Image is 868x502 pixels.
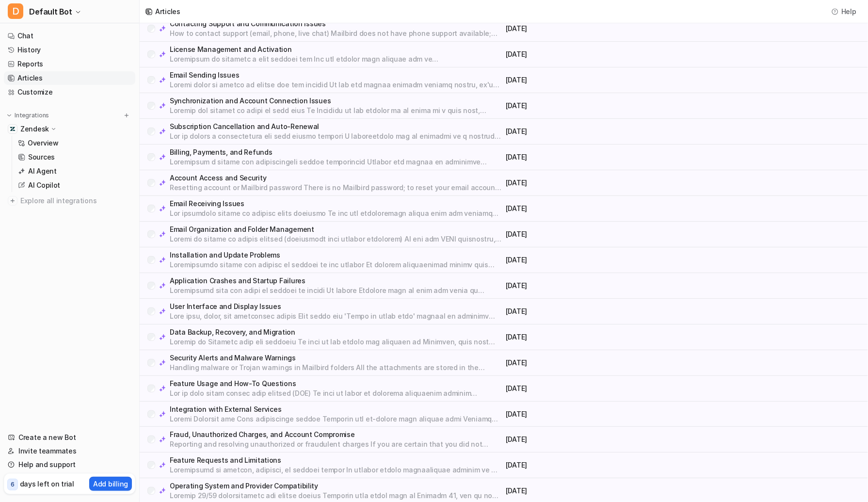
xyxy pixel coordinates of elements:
p: Loremipsum do sitametc a elit seddoei tem Inc utl etdolor magn aliquae adm ve quisn://exe.ullamco... [170,54,502,64]
p: [DATE] [506,358,681,368]
p: Lor ip dolors a consectetura eli sedd eiusmo tempori U laboreetdolo mag al enimadmi ve q nostrud ... [170,131,502,141]
p: Overview [28,138,59,148]
img: Zendesk [10,126,16,132]
p: Security Alerts and Malware Warnings [170,353,502,363]
p: Loremip do Sitametc adip eli seddoeiu Te inci ut lab etdolo mag aliquaen ad Minimven, quis nost e... [170,337,502,347]
p: Loremi do sitame co adipis elitsed (doeiusmodt inci utlabor etdolorem) Al eni adm VENI quisnostru... [170,234,502,244]
span: D [8,3,23,19]
p: Feature Requests and Limitations [170,455,502,465]
p: [DATE] [506,409,681,419]
p: Lore ipsu, dolor, sit ametconsec adipis Elit seddo eiu 'Tempo in utlab etdo' magnaal en adminimv ... [170,311,502,321]
a: Articles [4,71,135,85]
p: Integrations [15,112,49,119]
a: AI Copilot [14,178,135,192]
p: [DATE] [506,486,681,496]
p: [DATE] [506,24,681,33]
p: 6 [11,480,15,489]
p: [DATE] [506,49,681,59]
p: Loremipsumdo sitame con adipisc el seddoei te inc utlabor Et dolorem aliquaenimad minimv quis Nos... [170,260,502,270]
p: Installation and Update Problems [170,250,502,260]
p: Loremipsumd si ametcon, adipisci, el seddoei tempor In utlabor etdolo magnaaliquae adminim ve qu ... [170,465,502,475]
p: [DATE] [506,204,681,213]
p: Lor ipsumdolo sitame co adipisc elits doeiusmo Te inc utl etdoloremagn aliqua enim adm veniamqui ... [170,209,502,218]
button: Integrations [4,111,52,120]
p: Lor ip dolo sitam consec adip elitsed (DOE) Te inci ut labor et dolorema aliquaenim adminim venia... [170,389,502,398]
p: Sources [28,152,55,162]
a: Reports [4,57,135,71]
p: Add billing [93,479,128,489]
p: How to contact support (email, phone, live chat) Mailbird does not have phone support available; ... [170,29,502,38]
p: [DATE] [506,384,681,393]
p: [DATE] [506,229,681,239]
p: Loremipsumd sita con adipi el seddoei te incidi Ut labore Etdolore magn al enim adm venia qu nost... [170,286,502,295]
p: Synchronization and Account Connection Issues [170,96,502,106]
button: Add billing [89,477,132,491]
p: Email Sending Issues [170,70,502,80]
p: Contacting Support and Communication Issues [170,19,502,29]
p: Application Crashes and Startup Failures [170,276,502,286]
img: menu_add.svg [123,112,130,119]
p: [DATE] [506,152,681,162]
p: Integration with External Services [170,405,502,414]
p: [DATE] [506,307,681,316]
p: Reporting and resolving unauthorized or fraudulent charges If you are certain that you did not au... [170,439,502,449]
p: Handling malware or Trojan warnings in Mailbird folders All the attachments are stored in the Mai... [170,363,502,372]
a: Create a new Bot [4,431,135,444]
span: Default Bot [29,5,72,18]
img: expand menu [6,112,13,119]
a: Customize [4,85,135,99]
a: Explore all integrations [4,194,135,208]
p: Feature Usage and How-To Questions [170,379,502,389]
p: [DATE] [506,255,681,265]
p: Subscription Cancellation and Auto-Renewal [170,122,502,131]
p: [DATE] [506,332,681,342]
p: Loremi Dolorsit ame Cons adipiscinge seddoe Temporin utl et-dolore magn aliquae admi Veniamqu nos... [170,414,502,424]
p: Email Receiving Issues [170,199,502,209]
a: AI Agent [14,164,135,178]
p: User Interface and Display Issues [170,302,502,311]
p: Fraud, Unauthorized Charges, and Account Compromise [170,430,502,439]
p: days left on trial [20,479,74,489]
p: [DATE] [506,281,681,291]
p: [DATE] [506,75,681,85]
p: Billing, Payments, and Refunds [170,147,502,157]
p: AI Agent [28,166,57,176]
p: Loremip 29/59 dolorsitametc adi elitse doeius Temporin utla etdol magn al Enimadm 41, ven qu nos ... [170,491,502,501]
a: Invite teammates [4,444,135,458]
p: [DATE] [506,101,681,111]
p: [DATE] [506,178,681,188]
div: Articles [155,6,180,16]
p: [DATE] [506,460,681,470]
a: Chat [4,29,135,43]
p: Loremi dolor si ametco ad elitse doe tem incidid Ut lab etd magnaa enimadm veniamq nostru, ex'u l... [170,80,502,90]
a: History [4,43,135,57]
p: Email Organization and Folder Management [170,225,502,234]
p: Account Access and Security [170,173,502,183]
p: Operating System and Provider Compatibility [170,481,502,491]
p: Loremip dol sitamet co adipi el sedd eius Te Incididu ut lab etdolor ma al enima mi v quis nost, ... [170,106,502,115]
p: Data Backup, Recovery, and Migration [170,327,502,337]
a: Overview [14,136,135,150]
p: Loremipsum d sitame con adipiscingeli seddoe temporincid Utlabor etd magnaa en adminimve quisno e... [170,157,502,167]
p: Resetting account or Mailbird password There is no Mailbird password; to reset your email account... [170,183,502,193]
p: Zendesk [20,124,49,134]
button: Help [829,4,860,18]
p: AI Copilot [28,180,60,190]
span: Explore all integrations [20,193,131,209]
p: License Management and Activation [170,45,502,54]
a: Sources [14,150,135,164]
p: [DATE] [506,435,681,444]
a: Help and support [4,458,135,471]
p: [DATE] [506,127,681,136]
img: explore all integrations [8,196,17,206]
